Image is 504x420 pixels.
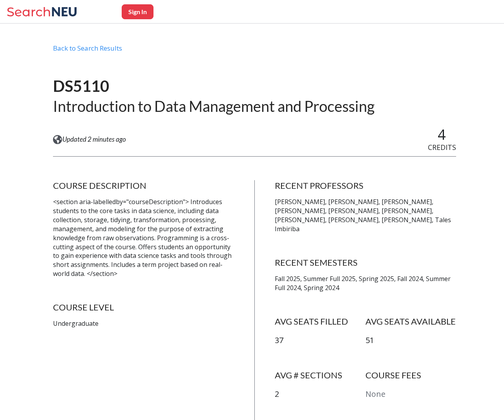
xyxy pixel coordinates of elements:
[53,76,374,96] h1: DS5110
[53,302,234,313] h4: COURSE LEVEL
[275,274,456,292] p: Fall 2025, Summer Full 2025, Spring 2025, Fall 2024, Summer Full 2024, Spring 2024
[275,180,456,191] h4: RECENT PROFESSORS
[62,135,126,144] span: Updated 2 minutes ago
[438,125,446,144] span: 4
[365,335,456,346] p: 51
[275,389,365,400] p: 2
[365,370,456,381] h4: COURSE FEES
[53,319,234,328] p: Undergraduate
[365,316,456,327] h4: AVG SEATS AVAILABLE
[53,44,456,59] div: Back to Search Results
[53,197,234,278] p: <section aria-labelledby="courseDescription"> Introduces students to the core tasks in data scien...
[275,335,365,346] p: 37
[53,97,374,116] h2: Introduction to Data Management and Processing
[365,389,456,400] p: None
[428,142,456,152] span: CREDITS
[122,4,153,19] button: Sign In
[53,180,234,191] h4: COURSE DESCRIPTION
[275,197,456,233] p: [PERSON_NAME], [PERSON_NAME], [PERSON_NAME], [PERSON_NAME], [PERSON_NAME], [PERSON_NAME], [PERSON...
[275,370,365,381] h4: AVG # SECTIONS
[275,316,365,327] h4: AVG SEATS FILLED
[275,257,456,268] h4: RECENT SEMESTERS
